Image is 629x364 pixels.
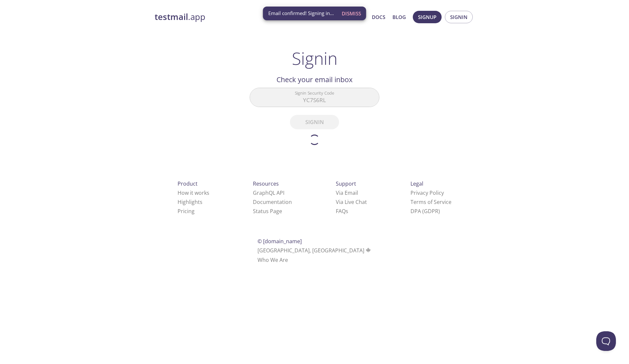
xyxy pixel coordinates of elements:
a: testmail.app [155,11,309,23]
a: How it works [178,189,209,196]
a: Blog [392,13,406,21]
span: Signin [450,13,467,21]
span: s [346,208,348,215]
span: Email confirmed! Signing in... [268,10,334,17]
a: FAQ [336,208,348,215]
a: Highlights [178,198,202,206]
span: Legal [410,180,423,187]
span: [GEOGRAPHIC_DATA], [GEOGRAPHIC_DATA] [257,247,372,254]
a: DPA (GDPR) [410,208,440,215]
a: Via Email [336,189,358,196]
a: Pricing [178,208,195,215]
a: Privacy Policy [410,189,444,196]
a: Via Live Chat [336,198,367,206]
a: Status Page [253,208,282,215]
a: Documentation [253,198,292,206]
span: Dismiss [342,9,361,18]
h1: Signin [292,48,337,68]
button: Dismiss [339,7,364,20]
span: © [DOMAIN_NAME] [257,238,302,245]
span: Resources [253,180,279,187]
iframe: Help Scout Beacon - Open [596,331,616,351]
button: Signin [445,11,473,23]
span: Support [336,180,356,187]
a: Terms of Service [410,198,451,206]
a: Docs [372,13,385,21]
button: Signup [413,11,442,23]
strong: testmail [155,11,188,23]
span: Product [178,180,198,187]
h2: Check your email inbox [250,74,379,85]
a: Who We Are [257,256,288,264]
a: GraphQL API [253,189,284,196]
span: Signup [418,13,436,21]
